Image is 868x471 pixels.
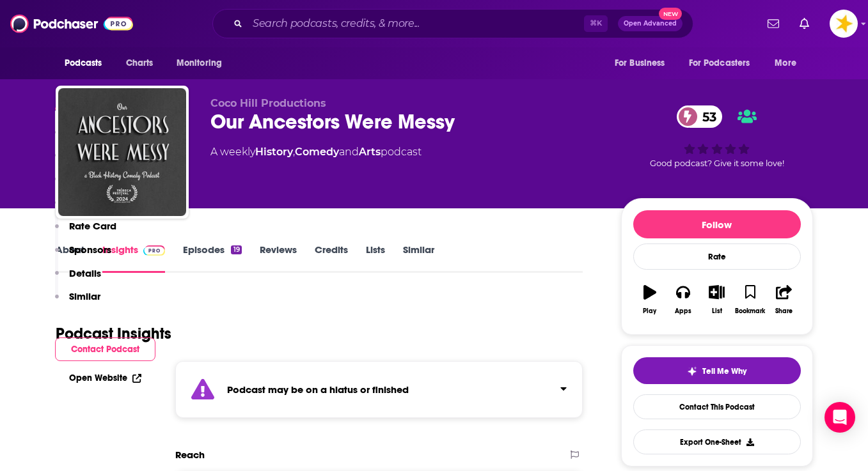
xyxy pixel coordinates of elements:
img: User Profile [830,10,858,38]
button: tell me why sparkleTell Me Why [633,357,801,384]
div: List [712,307,722,315]
button: Share [767,277,800,323]
span: For Business [615,54,665,72]
span: , [293,146,295,158]
span: Open Advanced [624,20,677,27]
button: Show profile menu [830,10,858,38]
a: Show notifications dropdown [794,13,814,35]
button: Play [633,277,667,323]
span: Tell Me Why [702,366,746,376]
button: open menu [56,51,119,75]
button: Bookmark [734,277,767,323]
button: Follow [633,210,801,238]
a: Show notifications dropdown [762,13,784,35]
p: Similar [69,290,100,302]
span: New [659,8,682,20]
span: More [775,54,796,72]
button: Export One-Sheet [633,429,801,454]
a: History [255,146,293,158]
span: and [339,146,359,158]
div: Search podcasts, credits, & more... [212,9,693,38]
a: Credits [315,243,348,273]
span: Charts [126,54,154,72]
span: Podcasts [65,54,102,72]
button: open menu [681,51,769,75]
button: Details [55,267,101,291]
button: open menu [168,51,239,75]
a: Reviews [260,243,297,273]
button: Sponsors [55,243,111,267]
div: Bookmark [735,307,765,315]
a: 53 [677,105,723,128]
h2: Reach [175,449,205,461]
button: Contact Podcast [55,337,155,361]
button: open menu [766,51,812,75]
div: Rate [633,243,801,270]
a: Lists [366,243,385,273]
div: Share [775,307,793,315]
div: Apps [675,307,691,315]
span: Coco Hill Productions [210,97,326,109]
div: Play [643,307,656,315]
img: tell me why sparkle [687,366,697,376]
button: open menu [606,51,681,75]
span: Logged in as Spreaker_Prime [830,10,858,38]
div: 53Good podcast? Give it some love! [621,97,813,176]
span: 53 [690,105,723,128]
img: Our Ancestors Were Messy [58,88,186,216]
p: Sponsors [69,243,111,256]
input: Search podcasts, credits, & more... [248,13,584,34]
a: Contact This Podcast [633,394,801,419]
a: Arts [359,146,381,158]
button: Similar [55,290,100,314]
a: Episodes19 [183,243,241,273]
a: Open Website [69,373,141,383]
section: Click to expand status details [175,361,583,418]
button: Open AdvancedNew [618,16,683,31]
div: Open Intercom Messenger [825,402,855,433]
img: Podchaser - Follow, Share and Rate Podcasts [10,12,133,36]
span: For Podcasters [689,54,750,72]
a: Similar [403,243,434,273]
span: Good podcast? Give it some love! [650,158,784,168]
button: Apps [667,277,700,323]
a: Comedy [295,146,339,158]
span: Monitoring [177,54,222,72]
p: Details [69,267,101,279]
span: ⌘ K [584,15,608,32]
div: A weekly podcast [210,144,422,160]
strong: Podcast may be on a hiatus or finished [227,383,409,396]
div: 19 [231,245,241,254]
button: List [700,277,733,323]
a: Charts [118,51,161,75]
